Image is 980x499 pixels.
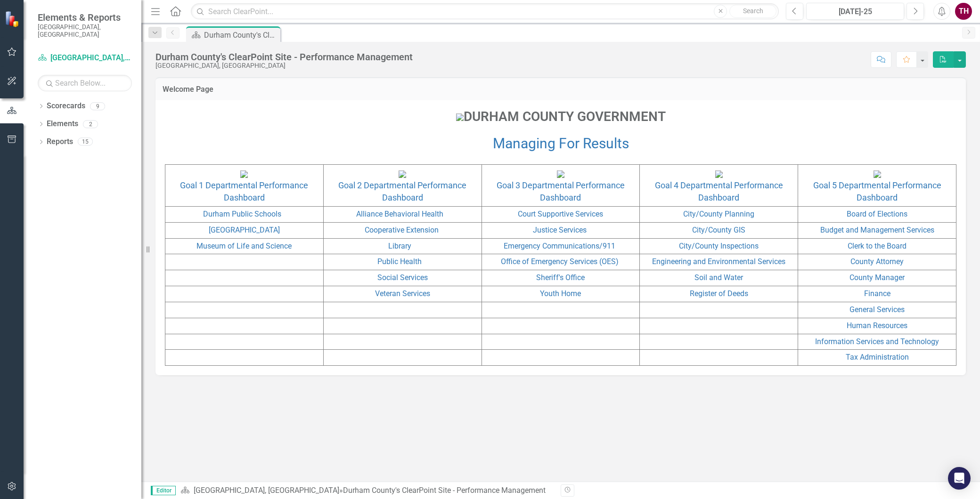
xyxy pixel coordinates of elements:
a: Cooperative Extension [365,225,439,234]
div: 9 [90,102,105,110]
button: [DATE]-25 [806,3,904,20]
button: Search [729,5,776,18]
a: Tax Administration [846,353,909,362]
span: Search [743,7,763,15]
a: Alliance Behavioral Health [356,209,443,218]
a: City/County GIS [692,225,745,234]
a: Social Services [377,273,428,282]
a: Goal 5 Departmental Performance Dashboard [813,180,941,202]
a: [GEOGRAPHIC_DATA], [GEOGRAPHIC_DATA] [38,53,132,64]
h3: Welcome Page [163,85,959,94]
div: [DATE]-25 [809,6,901,17]
small: [GEOGRAPHIC_DATA], [GEOGRAPHIC_DATA] [38,23,132,39]
img: Logo.png [456,113,464,121]
span: Editor [151,486,176,495]
a: City/County Inspections [679,241,759,250]
a: Reports [47,137,73,147]
div: Durham County's ClearPoint Site - Performance Management [343,486,546,495]
img: ClearPoint Strategy [5,11,21,27]
a: Register of Deeds [690,289,748,298]
a: County Attorney [850,257,904,266]
a: Information Services and Technology [815,337,939,346]
a: [GEOGRAPHIC_DATA] [209,225,280,234]
div: Durham County's ClearPoint Site - Performance Management [204,29,278,41]
a: City/County Planning [683,209,754,218]
a: Clerk to the Board [848,241,906,250]
button: TH [955,3,972,20]
img: goal%202%20icon.PNG [399,170,406,178]
img: goal%203%20icon.PNG [557,170,564,178]
a: Goal 2 Departmental Performance Dashboard [338,180,466,202]
span: Elements & Reports [38,12,132,23]
a: Goal 1 Departmental Performance Dashboard [180,180,308,202]
a: Budget and Management Services [820,225,934,234]
input: Search ClearPoint... [191,3,779,20]
a: Justice Services [533,225,587,234]
a: Library [388,241,411,250]
div: [GEOGRAPHIC_DATA], [GEOGRAPHIC_DATA] [155,62,413,69]
a: Scorecards [47,101,85,112]
a: Goal 4 Departmental Performance Dashboard [655,180,783,202]
div: 2 [83,120,98,128]
a: Youth Home [540,289,581,298]
a: Court Supportive Services [518,209,603,218]
a: Goal 3 Departmental Performance Dashboard [497,180,625,202]
img: goal%205%20icon.PNG [874,170,881,178]
a: Emergency Communications/911 [504,241,615,250]
div: Open Intercom Messenger [948,467,971,490]
a: General Services [849,305,905,314]
a: County Manager [849,273,905,282]
img: goal%204%20icon.PNG [715,170,723,178]
div: » [180,485,554,496]
a: Sheriff's Office [536,273,585,282]
a: Board of Elections [847,209,907,218]
div: Durham County's ClearPoint Site - Performance Management [155,52,413,62]
a: Elements [47,119,78,129]
span: DURHAM COUNTY GOVERNMENT [456,109,666,124]
div: 15 [78,138,93,146]
img: goal%201%20icon%20v2.PNG [240,170,248,178]
input: Search Below... [38,75,132,91]
a: Museum of Life and Science [196,241,292,250]
a: Human Resources [847,321,907,330]
a: Finance [864,289,890,298]
a: Soil and Water [694,273,743,282]
a: Public Health [377,257,422,266]
a: Veteran Services [375,289,430,298]
a: [GEOGRAPHIC_DATA], [GEOGRAPHIC_DATA] [194,486,339,495]
a: Managing For Results [493,135,629,152]
a: Engineering and Environmental Services [652,257,785,266]
a: Durham Public Schools [203,209,281,218]
a: Office of Emergency Services (OES) [501,257,619,266]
